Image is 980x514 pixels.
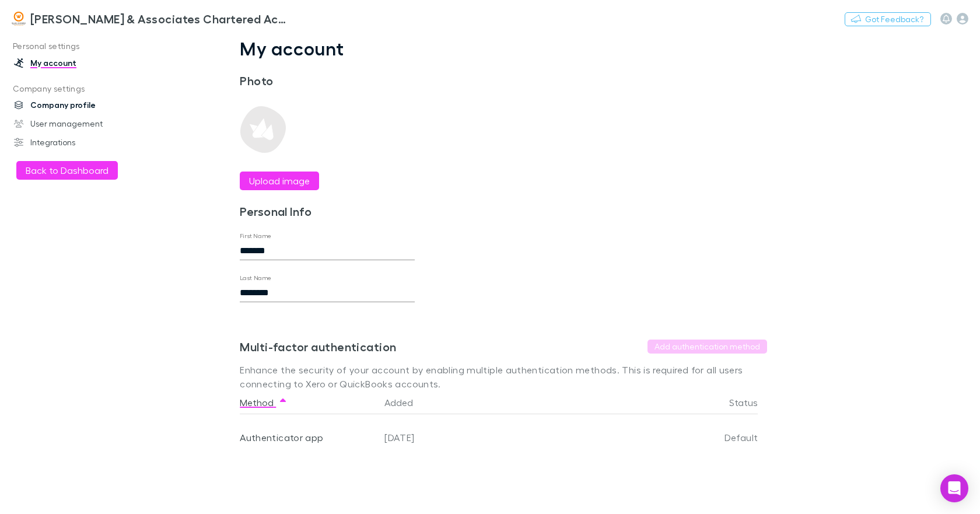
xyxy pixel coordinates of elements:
[380,414,653,461] div: [DATE]
[5,5,296,33] a: [PERSON_NAME] & Associates Chartered Accountants
[729,391,772,414] button: Status
[653,414,758,461] div: Default
[240,274,272,282] label: Last Name
[240,74,415,88] h3: Photo
[2,133,155,152] a: Integrations
[2,39,155,54] p: Personal settings
[240,204,415,218] h3: Personal Info
[647,340,767,354] button: Add authentication method
[2,96,155,114] a: Company profile
[2,54,155,72] a: My account
[2,114,155,133] a: User management
[384,391,427,414] button: Added
[16,161,118,180] button: Back to Dashboard
[240,106,286,153] img: Preview
[845,12,931,26] button: Got Feedback?
[240,363,767,391] p: Enhance the security of your account by enabling multiple authentication methods. This is require...
[2,82,155,96] p: Company settings
[30,12,289,26] h3: [PERSON_NAME] & Associates Chartered Accountants
[240,391,288,414] button: Method
[249,174,310,188] label: Upload image
[240,232,272,240] label: First Name
[240,172,319,190] button: Upload image
[240,340,396,354] h3: Multi-factor authentication
[240,414,375,461] div: Authenticator app
[240,37,767,60] h1: My account
[12,12,26,26] img: Walsh & Associates Chartered Accountants's Logo
[940,474,968,502] div: Open Intercom Messenger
